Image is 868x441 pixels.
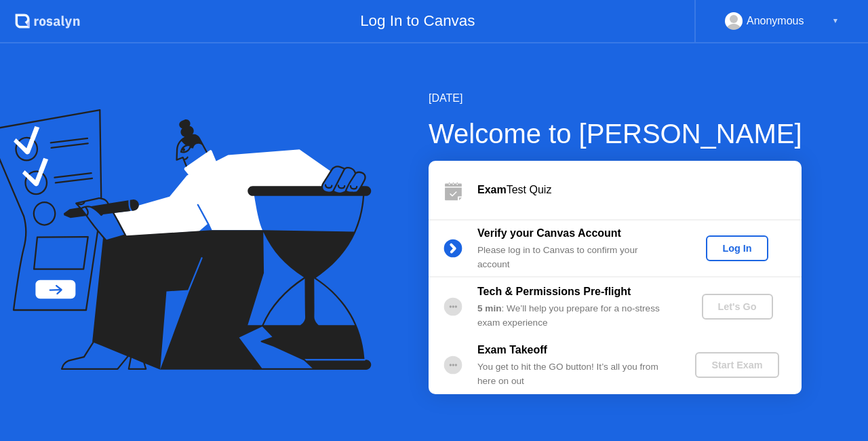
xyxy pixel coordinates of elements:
button: Log In [706,235,768,261]
b: 5 min [477,303,502,313]
div: Let's Go [707,301,768,312]
div: Welcome to [PERSON_NAME] [429,113,802,154]
b: Exam [477,184,507,195]
div: Please log in to Canvas to confirm your account [477,244,673,271]
b: Tech & Permissions Pre-flight [477,286,631,297]
div: Anonymous [747,12,804,30]
div: ▼ [832,12,839,30]
button: Let's Go [702,294,773,320]
div: Test Quiz [477,182,802,198]
div: Log In [711,243,762,254]
button: Start Exam [695,352,778,378]
div: [DATE] [429,90,802,107]
div: Start Exam [701,360,773,370]
div: You get to hit the GO button! It’s all you from here on out [477,360,673,388]
b: Exam Takeoff [477,344,547,356]
b: Verify your Canvas Account [477,227,621,239]
div: : We’ll help you prepare for a no-stress exam experience [477,302,673,330]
